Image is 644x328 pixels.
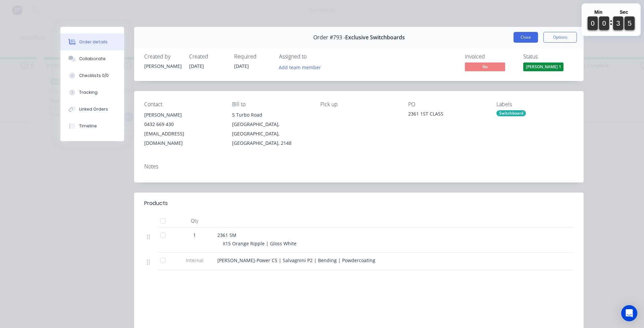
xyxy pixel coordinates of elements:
[60,67,124,84] button: Checklists 0/0
[144,120,221,129] div: 0432 669 430
[523,63,563,71] span: [PERSON_NAME] 1
[279,53,346,60] div: Assigned to
[177,257,212,264] span: Internal
[144,110,221,148] div: [PERSON_NAME]0432 669 430[EMAIL_ADDRESS][DOMAIN_NAME]
[144,53,181,60] div: Created by
[234,53,271,60] div: Required
[465,53,515,60] div: Invoiced
[60,101,124,118] button: Linked Orders
[144,101,221,108] div: Contact
[60,118,124,134] button: Timeline
[144,163,574,170] div: Notes
[79,89,98,95] div: Tracking
[465,63,505,71] span: No
[79,106,108,112] div: Linked Orders
[79,123,97,129] div: Timeline
[79,39,108,45] div: Order details
[523,53,574,60] div: Status
[144,63,181,70] div: [PERSON_NAME]
[232,120,309,148] div: [GEOGRAPHIC_DATA], [GEOGRAPHIC_DATA], [GEOGRAPHIC_DATA], 2148
[313,34,345,41] span: Order #793 -
[279,63,325,72] button: Add team member
[232,110,309,120] div: 5 Turbo Road
[234,63,249,69] span: [DATE]
[60,84,124,101] button: Tracking
[79,73,109,79] div: Checklists 0/0
[223,240,297,247] span: X15 Orange Ripple | Gloss White
[408,101,485,108] div: PO
[514,32,538,43] button: Close
[496,110,526,116] div: Switchboard
[496,101,574,108] div: Labels
[189,63,204,69] span: [DATE]
[174,214,215,228] div: Qty
[232,101,309,108] div: Bill to
[60,50,124,67] button: Collaborate
[144,129,221,148] div: [EMAIL_ADDRESS][DOMAIN_NAME]
[543,32,577,43] button: Options
[193,232,196,239] span: 1
[217,257,375,263] span: [PERSON_NAME]-Power C5 | Salvagnini P2 | Bending | Powdercoating
[621,305,637,321] div: Open Intercom Messenger
[523,63,563,73] button: [PERSON_NAME] 1
[144,199,168,207] div: Products
[144,110,221,120] div: [PERSON_NAME]
[345,34,405,41] span: Exclusive Switchboards
[408,110,485,120] div: 2361 1ST CLASS
[232,110,309,148] div: 5 Turbo Road[GEOGRAPHIC_DATA], [GEOGRAPHIC_DATA], [GEOGRAPHIC_DATA], 2148
[189,53,226,60] div: Created
[275,63,325,72] button: Add team member
[217,232,236,238] span: 2361 SM
[79,56,106,62] div: Collaborate
[320,101,397,108] div: Pick up
[60,34,124,50] button: Order details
